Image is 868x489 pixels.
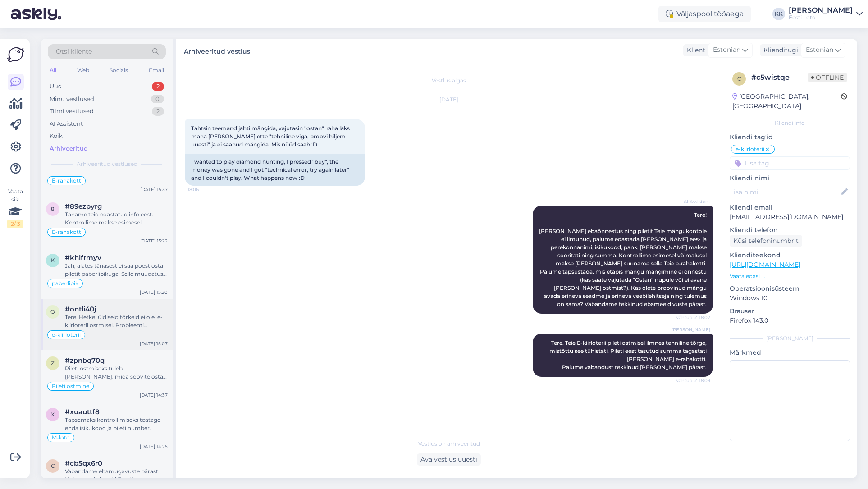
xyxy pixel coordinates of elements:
div: [DATE] 15:20 [140,289,168,296]
p: Märkmed [730,348,850,357]
p: [EMAIL_ADDRESS][DOMAIN_NAME] [730,212,850,222]
p: Vaata edasi ... [730,272,850,280]
div: Socials [108,64,130,76]
div: Web [75,64,91,76]
div: [DATE] 15:22 [140,238,168,244]
div: # c5wistqe [751,72,808,83]
div: Email [147,64,166,76]
div: Arhiveeritud [50,144,88,153]
span: Vestlus on arhiveeritud [418,440,480,448]
p: Kliendi email [730,203,850,212]
span: [PERSON_NAME] [672,326,710,333]
span: z [51,360,55,366]
div: Küsi telefoninumbrit [730,235,802,247]
span: x [51,411,55,418]
div: Vaata siia [7,187,23,228]
p: Kliendi tag'id [730,133,850,142]
div: [DATE] 15:37 [140,186,168,193]
span: Offline [808,73,847,82]
img: Askly Logo [7,46,24,63]
div: Klient [683,46,705,55]
span: c [737,75,741,82]
p: Firefox 143.0 [730,316,850,325]
div: Ava vestlus uuesti [417,453,481,466]
a: [PERSON_NAME]Eesti Loto [789,7,863,21]
div: All [48,64,58,76]
input: Lisa nimi [730,187,840,197]
span: Tere. Teie E-kiirloterii pileti ostmisel ilmnes tehniline tõrge, mistõttu see tühistati. Pileti e... [549,339,708,370]
input: Lisa tag [730,156,850,170]
span: AI Assistent [676,198,710,205]
div: 2 / 3 [7,220,23,228]
span: Otsi kliente [56,47,92,56]
div: [DATE] 14:37 [140,392,168,398]
div: [DATE] 15:07 [140,340,168,347]
div: [GEOGRAPHIC_DATA], [GEOGRAPHIC_DATA] [732,92,841,111]
a: [URL][DOMAIN_NAME] [730,260,800,269]
div: Täname teid edastatud info eest. Kontrollime makse esimesel võimalusel [PERSON_NAME] suuname sell... [65,210,168,227]
span: Estonian [713,45,740,55]
div: AI Assistent [50,119,83,128]
span: #ontli40j [65,305,96,313]
span: Nähtud ✓ 18:09 [675,377,710,384]
div: [PERSON_NAME] [730,334,850,343]
div: Tiimi vestlused [50,107,94,116]
div: Klienditugi [760,46,798,55]
div: Väljaspool tööaega [658,6,751,22]
p: Kliendi telefon [730,225,850,235]
span: E-rahakott [52,178,81,183]
span: e-kiirloterii [52,332,81,338]
div: Tere. Hetkel üldiseid tõrkeid ei ole, e-kiirloterii ostmisel. Probleemi lahendamiseks soovitame k... [65,313,168,329]
span: #xuauttf8 [65,408,100,416]
span: #cb5qx6r0 [65,459,102,467]
span: E-rahakott [52,229,81,235]
p: Brauser [730,306,850,316]
div: Täpsemaks kontrollimiseks teatage enda isikukood ja pileti number. [65,416,168,432]
span: Tahtsin teemandijahti mängida, vajutasin "ostan", raha läks maha [PERSON_NAME] ette "tehniline vi... [191,125,351,148]
div: Jah, alates tänasest ei saa poest osta piletit paberlipikuga. Selle muudatuse põhjuseks oli oluli... [65,262,168,278]
span: #khlfrmyv [65,254,101,262]
p: Operatsioonisüsteem [730,284,850,293]
div: Minu vestlused [50,95,94,104]
span: 8 [51,206,55,212]
div: I wanted to play diamond hunting, I pressed "buy", the money was gone and I got "technical error,... [185,154,365,186]
div: Kõik [50,132,63,141]
span: Nähtud ✓ 18:07 [675,314,710,321]
div: Vestlus algas [185,77,713,85]
span: #zpnbq70q [65,356,105,365]
div: [PERSON_NAME] [789,7,853,14]
span: Estonian [806,45,833,55]
span: e-kiirloterii [736,146,764,152]
div: [DATE] 14:25 [140,443,168,450]
div: KK [772,8,785,20]
span: paberlipik [52,281,78,286]
div: Pileti ostmiseks tuleb [PERSON_NAME], mida soovite osta, märkida numbrid ja loosimised ning kinni... [65,365,168,381]
div: 2 [152,107,164,116]
div: Uus [50,82,61,91]
div: Vabandame ebamugavuste pärast. Kuidas saaksin teid Eesti Loto teenustega aidata? [65,467,168,484]
div: Kliendi info [730,119,850,127]
span: c [51,462,55,469]
span: 18:06 [187,186,221,193]
div: 2 [152,82,164,91]
span: #89ezpyrg [65,202,102,210]
p: Windows 10 [730,293,850,303]
div: Eesti Loto [789,14,853,21]
div: [DATE] [185,96,713,104]
span: o [50,308,55,315]
div: 0 [151,95,164,104]
p: Klienditeekond [730,251,850,260]
p: Kliendi nimi [730,174,850,183]
span: Arhiveeritud vestlused [77,160,137,168]
span: Pileti ostmine [52,384,89,389]
span: k [51,257,55,264]
span: M-loto [52,435,70,440]
label: Arhiveeritud vestlus [184,44,250,56]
